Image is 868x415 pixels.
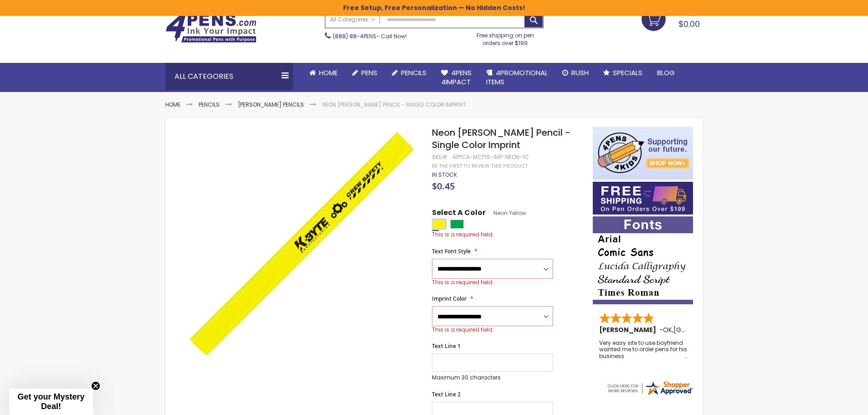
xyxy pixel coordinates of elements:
[9,389,93,415] div: Get your Mystery Deal!Close teaser
[663,325,672,334] span: OK
[432,374,553,381] p: Maximum 30 characters
[657,68,675,77] span: Blog
[613,68,642,77] span: Specials
[165,14,257,43] img: 4Pens Custom Pens and Promotional Products
[593,127,693,179] img: 4pens 4 kids
[91,381,100,390] button: Close teaser
[673,325,740,334] span: [GEOGRAPHIC_DATA]
[599,340,688,359] div: Very easy site to use boyfriend wanted me to order pens for his business
[432,180,455,192] span: $0.45
[432,126,570,151] span: Neon [PERSON_NAME] Pencil - Single Color Imprint
[432,231,583,238] div: This is a required field.
[432,279,553,286] div: This is a required field.
[432,220,446,229] div: Neon Yellow
[165,101,180,108] a: Home
[555,63,596,83] a: Rush
[322,101,466,108] li: Neon [PERSON_NAME] Pencil - Single Color Imprint
[432,295,467,302] span: Imprint Color
[432,208,486,220] span: Select A Color
[441,68,472,87] span: 4Pens 4impact
[486,209,526,217] span: Neon Yellow
[302,63,345,83] a: Home
[184,126,420,362] img: neon-yellow-the-carpenter-pencil_1.jpg
[361,68,377,77] span: Pens
[432,326,553,333] div: This is a required field.
[401,68,426,77] span: Pencils
[452,154,529,161] div: 4PPCA-MCP1S-IMP-NEON-1C
[432,171,457,179] span: In stock
[165,63,293,90] div: All Categories
[319,68,338,77] span: Home
[333,32,376,40] a: (888) 88-4PENS
[330,16,375,23] span: All Categories
[571,68,589,77] span: Rush
[238,101,304,108] a: [PERSON_NAME] Pencils
[432,163,528,169] a: Be the first to review this product
[385,63,434,83] a: Pencils
[599,325,659,334] span: [PERSON_NAME]
[467,28,544,46] div: Free shipping on pen orders over $199
[486,68,548,87] span: 4PROMOTIONAL ITEMS
[659,325,740,334] span: - ,
[199,101,220,108] a: Pencils
[333,32,407,40] span: - Call Now!
[432,390,461,398] span: Text Line 2
[432,153,449,161] strong: SKU
[479,63,555,92] a: 4PROMOTIONALITEMS
[325,12,380,27] a: All Categories
[642,7,703,30] a: $0.00 0
[593,182,693,215] img: Free shipping on orders over $199
[606,390,693,398] a: 4pens.com certificate URL
[432,247,471,255] span: Text Font Style
[434,63,479,92] a: 4Pens4impact
[593,216,693,304] img: font-personalization-examples
[606,380,693,396] img: 4pens.com widget logo
[432,342,461,350] span: Text Line 1
[17,392,84,411] span: Get your Mystery Deal!
[678,18,700,30] span: $0.00
[345,63,385,83] a: Pens
[650,63,682,83] a: Blog
[596,63,650,83] a: Specials
[450,220,464,229] div: Neon Green
[432,171,457,179] div: Availability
